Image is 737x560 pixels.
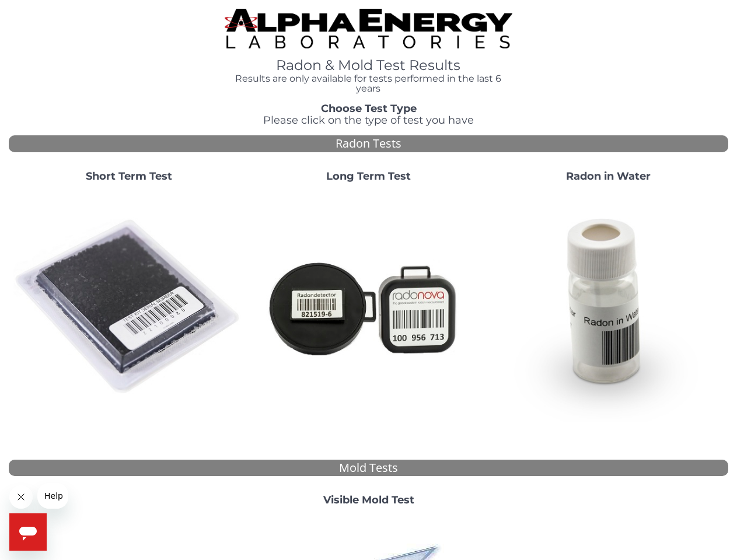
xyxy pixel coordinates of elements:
[326,170,411,183] strong: Long Term Test
[225,73,512,94] h4: Results are only available for tests performed in the last 6 years
[9,135,728,152] div: Radon Tests
[253,192,484,422] img: Radtrak2vsRadtrak3.jpg
[566,170,651,183] strong: Radon in Water
[9,485,33,509] iframe: Close message
[225,58,512,73] h1: Radon & Mold Test Results
[321,102,417,115] strong: Choose Test Type
[37,483,68,509] iframe: Message from company
[493,192,724,422] img: RadoninWater.jpg
[263,114,474,127] span: Please click on the type of test you have
[225,9,512,48] img: TightCrop.jpg
[9,460,728,477] div: Mold Tests
[323,494,414,506] strong: Visible Mold Test
[9,513,47,551] iframe: Button to launch messaging window
[13,192,244,422] img: ShortTerm.jpg
[86,170,172,183] strong: Short Term Test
